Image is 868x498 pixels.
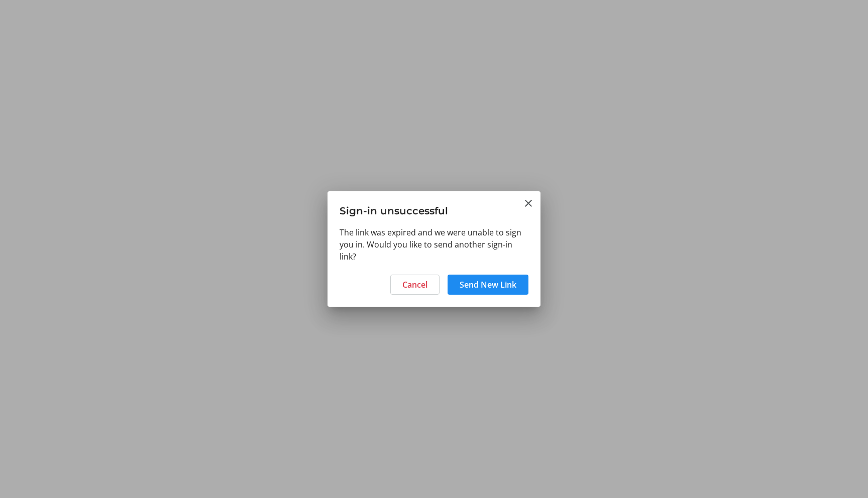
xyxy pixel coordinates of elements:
[448,275,528,295] button: Send New Link
[390,275,440,295] button: Cancel
[328,226,540,269] div: The link was expired and we were unable to sign you in. Would you like to send another sign-in link?
[328,191,540,226] h3: Sign-in unsuccessful
[522,197,534,209] button: Close
[460,279,516,291] span: Send New Link
[402,279,427,291] span: Cancel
